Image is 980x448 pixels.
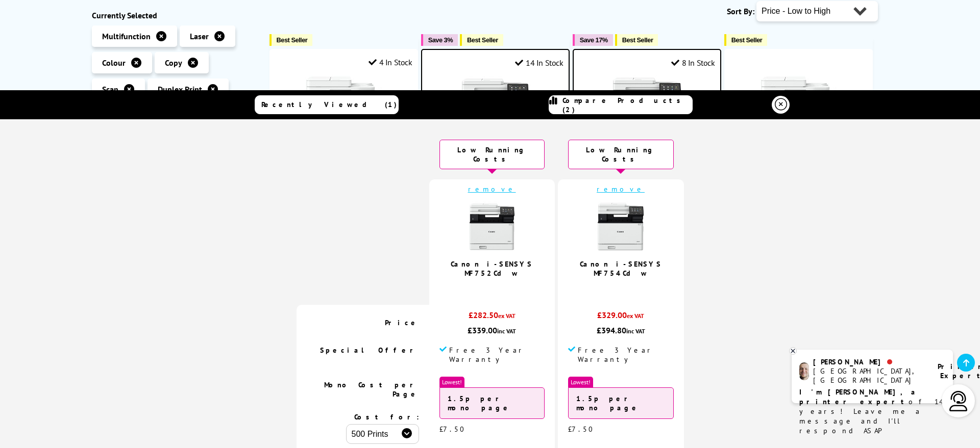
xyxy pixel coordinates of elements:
button: Best Seller [269,34,313,46]
span: ex VAT [627,312,644,320]
span: Cost for: [354,412,419,421]
span: Price [385,318,419,327]
b: I'm [PERSON_NAME], a printer expert [799,387,918,406]
span: Laser [190,31,209,41]
div: £394.80 [568,325,674,335]
span: Best Seller [622,36,653,44]
img: Canon i-SENSYS MF655Cdw [305,75,382,151]
a: remove [597,185,645,194]
button: Best Seller [724,34,768,46]
span: / 5 [495,283,506,295]
span: Sort By: [727,6,754,16]
img: Canon-MF752Cdw-Front-Small.jpg [467,201,518,252]
img: Canon i-SENSYS MF754Cdw [608,75,685,152]
span: Multifunction [102,31,151,41]
span: Colour [102,58,126,68]
button: Save 17% [573,34,613,46]
span: 5.0 [483,283,495,295]
span: Free 3 Year Warranty [578,346,674,364]
button: Save 3% [421,34,458,46]
img: Canon-MF754Cdw-Front-Small.jpg [595,201,646,252]
span: Save 17% [580,36,608,44]
span: Lowest! [439,377,464,387]
span: Compare Products (2) [562,96,692,114]
strong: 1.5p per mono page [576,394,640,412]
span: £7.50 [568,425,594,434]
div: Currently Selected [92,10,259,20]
div: 4 In Stock [369,57,412,67]
span: / 5 [624,283,635,295]
span: Best Seller [467,36,498,44]
img: user-headset-light.svg [948,391,969,411]
span: Duplex Print [158,84,202,94]
div: Low Running Costs [439,140,545,169]
span: Mono Cost per Page [324,380,419,399]
div: £282.50 [439,310,545,325]
span: Best Seller [277,36,308,44]
span: Free 3 Year Warranty [449,346,545,364]
span: inc VAT [497,327,516,335]
button: Best Seller [460,34,503,46]
a: remove [468,185,516,194]
div: Low Running Costs [568,140,674,169]
div: 8 In Stock [671,58,715,68]
a: Recently Viewed (1) [255,95,399,114]
div: [PERSON_NAME] [813,357,925,366]
div: £329.00 [568,310,674,325]
img: ashley-livechat.png [799,362,809,380]
span: inc VAT [626,327,645,335]
a: Canon i-SENSYS MF754Cdw [580,259,662,278]
span: Scan [102,84,118,94]
div: £339.00 [439,325,545,335]
span: £7.50 [439,425,465,434]
span: Special Offer [320,346,419,355]
span: Recently Viewed (1) [261,100,397,109]
a: Compare Products (2) [549,95,693,114]
div: [GEOGRAPHIC_DATA], [GEOGRAPHIC_DATA] [813,366,925,385]
img: Canon i-SENSYS MF752Cdw [457,75,533,152]
img: Canon i-SENSYS MF657Cdw [760,75,837,151]
a: Canon i-SENSYS MF752Cdw [451,259,533,278]
span: ex VAT [498,312,516,320]
button: Best Seller [615,34,658,46]
span: Best Seller [731,36,763,44]
span: Copy [165,58,182,68]
strong: 1.5p per mono page [448,394,511,412]
span: Lowest! [568,377,593,387]
span: 5.0 [612,283,624,295]
span: Save 3% [428,36,453,44]
div: 14 In Stock [515,58,563,68]
p: of 14 years! Leave me a message and I'll respond ASAP [799,387,945,436]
